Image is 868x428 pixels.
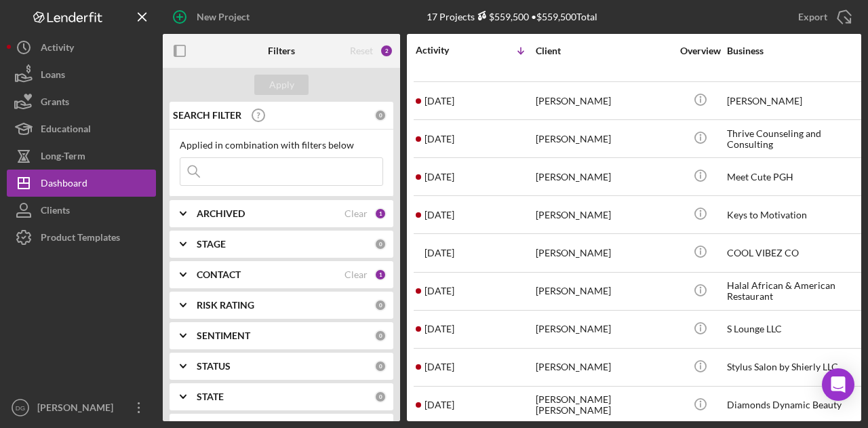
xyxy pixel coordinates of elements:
[7,394,156,421] button: DG[PERSON_NAME]
[269,75,294,95] div: Apply
[727,349,863,385] div: Stylus Salon by Shierly LLC
[350,45,373,56] div: Reset
[727,311,863,347] div: S Lounge LLC
[180,140,383,151] div: Applied in combination with filters below
[727,387,863,423] div: Diamonds Dynamic Beauty
[425,400,454,410] time: 2025-07-16 18:15
[536,121,671,157] div: [PERSON_NAME]
[536,349,671,385] div: [PERSON_NAME]
[798,3,827,31] div: Export
[374,330,387,342] div: 0
[344,269,368,280] div: Clear
[425,172,454,182] time: 2025-08-11 17:39
[536,45,671,56] div: Client
[41,170,87,200] div: Dashboard
[374,109,387,121] div: 0
[41,224,120,254] div: Product Templates
[536,273,671,309] div: [PERSON_NAME]
[727,159,863,195] div: Meet Cute PGH
[41,115,91,146] div: Educational
[425,362,454,372] time: 2025-07-21 18:32
[374,208,387,220] div: 1
[374,360,387,372] div: 0
[374,238,387,250] div: 0
[7,34,156,61] button: Activity
[425,248,454,258] time: 2025-08-01 16:01
[173,110,241,121] b: SEARCH FILTER
[536,83,671,119] div: [PERSON_NAME]
[197,269,241,280] b: CONTACT
[197,361,231,372] b: STATUS
[197,300,254,311] b: RISK RATING
[41,61,65,92] div: Loans
[197,239,226,250] b: STAGE
[425,286,454,296] time: 2025-07-30 14:52
[536,235,671,271] div: [PERSON_NAME]
[374,299,387,311] div: 0
[197,391,224,402] b: STATE
[536,311,671,347] div: [PERSON_NAME]
[416,45,475,56] div: Activity
[41,34,74,64] div: Activity
[536,197,671,233] div: [PERSON_NAME]
[425,96,454,106] time: 2025-09-01 18:03
[727,45,863,56] div: Business
[41,88,69,119] div: Grants
[197,330,250,341] b: SENTIMENT
[785,3,861,31] button: Export
[7,170,156,197] button: Dashboard
[16,404,25,412] text: DG
[254,75,309,95] button: Apply
[197,3,250,31] div: New Project
[536,387,671,423] div: [PERSON_NAME] [PERSON_NAME]
[427,11,597,22] div: 17 Projects • $559,500 Total
[822,368,854,401] div: Open Intercom Messenger
[727,273,863,309] div: Halal African & American Restaurant
[41,197,70,227] div: Clients
[197,208,245,219] b: ARCHIVED
[7,224,156,251] button: Product Templates
[344,208,368,219] div: Clear
[475,11,529,22] div: $559,500
[675,45,726,56] div: Overview
[7,142,156,170] button: Long-Term
[268,45,295,56] b: Filters
[727,121,863,157] div: Thrive Counseling and Consulting
[727,197,863,233] div: Keys to Motivation
[7,61,156,88] button: Loans
[7,88,156,115] button: Grants
[425,210,454,220] time: 2025-08-05 17:47
[7,197,156,224] button: Clients
[425,324,454,334] time: 2025-07-23 14:42
[425,134,454,144] time: 2025-08-22 01:56
[380,44,393,58] div: 2
[374,269,387,281] div: 1
[727,235,863,271] div: COOL VIBEZ CO
[536,159,671,195] div: [PERSON_NAME]
[163,3,263,31] button: New Project
[41,142,85,173] div: Long-Term
[374,391,387,403] div: 0
[34,394,122,425] div: [PERSON_NAME]
[727,83,863,119] div: [PERSON_NAME]
[7,115,156,142] button: Educational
